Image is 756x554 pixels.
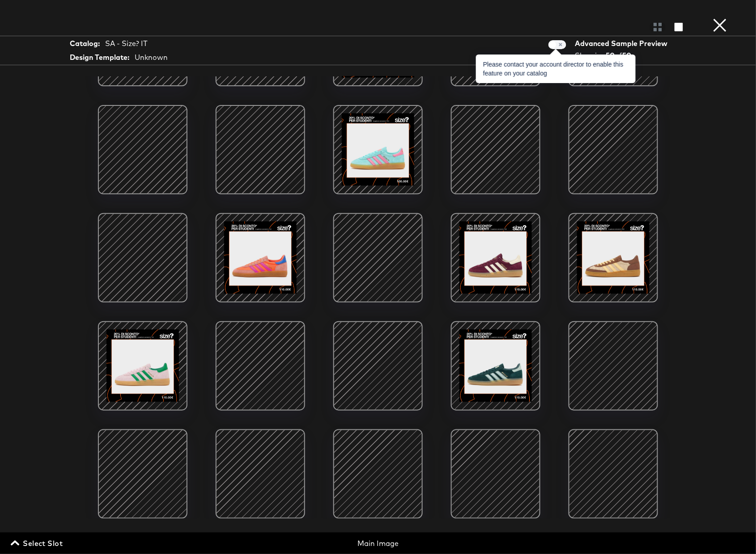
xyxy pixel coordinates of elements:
div: Unknown [135,52,168,63]
div: Main Image [257,538,499,549]
button: Select Slot [9,537,66,550]
strong: 50 [623,51,632,60]
div: Showing of [575,50,671,61]
div: Advanced Sample Preview [575,38,671,49]
strong: Catalog: [70,38,100,49]
strong: 50 [606,51,615,60]
span: Select Slot [13,537,63,550]
div: SA - Size? IT [105,38,148,49]
strong: Design Template: [70,52,129,63]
